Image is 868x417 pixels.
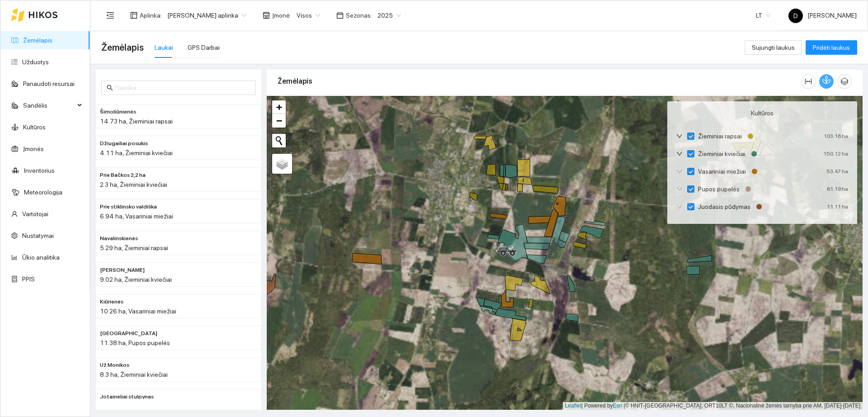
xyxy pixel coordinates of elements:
[100,276,172,283] span: 9.02 ha, Žieminiai kviečiai
[115,83,250,93] input: Paieška
[100,108,136,116] span: Šimoliūnienės
[22,232,54,239] a: Nustatymai
[22,210,48,218] a: Vartotojai
[23,145,44,152] a: Įmonės
[676,168,683,175] span: down
[100,213,173,220] span: 6.94 ha, Vasariniai miežiai
[336,12,344,19] span: calendar
[694,166,750,176] span: Vasariniai miežiai
[100,393,154,401] span: Jotainėliai stulpynas
[823,149,848,159] div: 150.12 ha
[24,167,55,174] a: Inventorius
[377,9,401,22] span: 2025
[23,80,75,87] a: Panaudoti resursai
[694,202,754,212] span: Juodasis pūdymas
[100,339,170,346] span: 11.38 ha, Pupos pupelės
[100,298,123,306] span: Kiūrienės
[756,9,770,22] span: LT
[676,186,683,192] span: down
[824,131,848,141] div: 103.16 ha
[676,204,683,210] span: down
[276,101,282,113] span: +
[107,85,113,91] span: search
[106,11,114,19] span: menu-fold
[272,114,286,128] a: Zoom out
[793,9,798,23] span: D
[346,10,372,20] span: Sezonas :
[100,139,148,148] span: Džiugailiai posukis
[100,234,138,243] span: Navalinskienės
[23,123,46,131] a: Kultūros
[22,254,60,261] a: Ūkio analitika
[613,403,623,409] a: Esri
[788,12,857,19] span: [PERSON_NAME]
[100,171,146,180] span: Prie Bačkos 2,2 ha
[272,134,286,147] button: Initiate a new search
[278,68,801,94] div: Žemėlapis
[752,43,795,52] span: Sujungti laukus
[806,40,857,55] button: Pridėti laukus
[140,10,162,20] span: Aplinka :
[272,10,291,20] span: Įmonė :
[801,74,816,89] button: column-width
[563,402,863,410] div: | Powered by © HNIT-[GEOGRAPHIC_DATA]; ORT10LT ©, Nacionalinė žemės tarnyba prie AM, [DATE]-[DATE]
[676,151,683,157] span: down
[188,43,220,52] div: GPS Darbai
[23,96,75,114] span: Sandėlis
[676,133,683,139] span: down
[100,361,129,370] span: Už Monikos
[745,40,802,55] button: Sujungti laukus
[745,44,802,51] a: Sujungti laukus
[22,275,35,283] a: PPIS
[100,329,157,338] span: Mileikiškės
[263,12,270,19] span: shop
[23,37,52,44] a: Žemėlapis
[624,403,625,409] span: |
[100,308,176,315] span: 10.26 ha, Vasariniai miežiai
[101,6,119,24] button: menu-fold
[100,181,167,188] span: 2.3 ha, Žieminiai kviečiai
[130,12,137,19] span: layout
[813,43,850,52] span: Pridėti laukus
[802,78,815,85] span: column-width
[694,184,743,194] span: Pupos pupelės
[155,43,173,52] div: Laukai
[751,108,774,118] span: Kultūros
[272,100,286,114] a: Zoom in
[24,189,62,196] a: Meteorologija
[272,154,292,174] a: Layers
[167,9,246,22] span: Donato Grakausko aplinka
[565,403,581,409] a: Leaflet
[22,58,49,66] a: Užduotys
[100,371,168,378] span: 8.3 ha, Žieminiai kviečiai
[806,44,857,51] a: Pridėti laukus
[100,244,168,251] span: 5.29 ha, Žieminiai rapsai
[276,115,282,126] span: −
[694,131,745,141] span: Žieminiai rapsai
[100,203,157,211] span: Prie stiklinsko valdiška
[100,266,145,275] span: Prie Ažuoliuko
[100,149,173,156] span: 4.11 ha, Žieminiai kviečiai
[827,184,848,194] div: 61.19 ha
[826,166,848,176] div: 53.47 ha
[827,202,848,212] div: 11.11 ha
[100,118,173,125] span: 14.73 ha, Žieminiai rapsai
[694,149,749,159] span: Žieminiai kviečiai
[101,40,144,55] span: Žemėlapis
[297,9,320,22] span: Visos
